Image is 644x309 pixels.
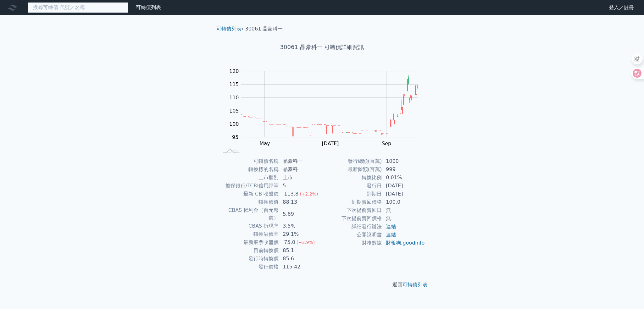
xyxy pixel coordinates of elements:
[219,165,279,174] td: 轉換標的名稱
[229,81,239,87] tspan: 115
[219,222,279,230] td: CBAS 折現率
[382,157,425,165] td: 1000
[402,240,425,246] a: goodinfo
[279,157,322,165] td: 晶豪科一
[613,279,644,309] div: 聊天小工具
[382,174,425,182] td: 0.01%
[219,206,279,222] td: CBAS 權利金（百元報價）
[382,214,425,223] td: 無
[300,191,318,196] span: (+2.2%)
[382,206,425,214] td: 無
[283,239,297,246] div: 75.0
[232,134,238,140] tspan: 95
[216,25,243,33] li: ›
[279,198,322,206] td: 88.13
[211,281,433,289] p: 返回
[279,255,322,263] td: 85.6
[219,182,279,190] td: 擔保銀行/TCRI信用評等
[322,157,382,165] td: 發行總額(百萬)
[382,198,425,206] td: 100.0
[219,255,279,263] td: 發行時轉換價
[226,68,427,159] g: Chart
[382,165,425,174] td: 999
[279,222,322,230] td: 3.5%
[386,232,396,238] a: 連結
[402,282,428,288] a: 可轉債列表
[245,25,283,33] li: 30061 晶豪科一
[211,43,433,52] h1: 30061 晶豪科一 可轉債詳細資訊
[297,240,315,245] span: (+3.9%)
[322,141,339,146] tspan: [DATE]
[219,190,279,198] td: 最新 CB 收盤價
[613,279,644,309] iframe: Chat Widget
[386,240,401,246] a: 財報狗
[322,223,382,231] td: 詳細發行辦法
[219,263,279,271] td: 發行價格
[229,121,239,127] tspan: 100
[219,230,279,238] td: 轉換溢價率
[279,174,322,182] td: 上市
[279,263,322,271] td: 115.42
[229,68,239,74] tspan: 120
[219,174,279,182] td: 上市櫃別
[322,190,382,198] td: 到期日
[279,230,322,238] td: 29.1%
[322,182,382,190] td: 發行日
[136,4,161,10] a: 可轉債列表
[382,141,391,146] tspan: Sep
[283,190,300,198] div: 113.8
[604,3,639,13] a: 登入／註冊
[322,165,382,174] td: 最新餘額(百萬)
[322,231,382,239] td: 公開說明書
[219,157,279,165] td: 可轉債名稱
[229,95,239,101] tspan: 110
[322,214,382,223] td: 下次提前賣回價格
[259,141,270,146] tspan: May
[216,26,241,32] a: 可轉債列表
[279,206,322,222] td: 5.89
[382,190,425,198] td: [DATE]
[322,174,382,182] td: 轉換比例
[219,198,279,206] td: 轉換價值
[322,239,382,247] td: 財務數據
[229,108,239,114] tspan: 105
[382,182,425,190] td: [DATE]
[279,165,322,174] td: 晶豪科
[279,246,322,255] td: 85.1
[322,206,382,214] td: 下次提前賣回日
[279,182,322,190] td: 5
[322,198,382,206] td: 到期賣回價格
[219,238,279,246] td: 最新股票收盤價
[386,223,396,229] a: 連結
[28,2,128,13] input: 搜尋可轉債 代號／名稱
[382,239,425,247] td: ,
[219,246,279,255] td: 目前轉換價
